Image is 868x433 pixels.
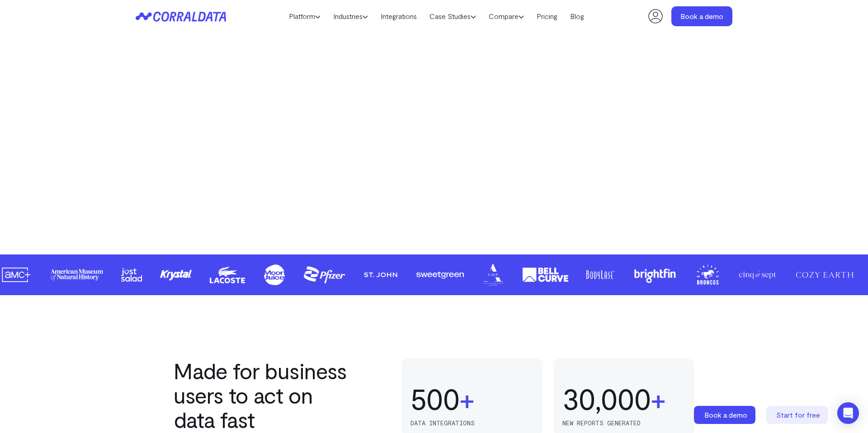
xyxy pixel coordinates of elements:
[694,406,757,424] a: Book a demo
[671,6,732,26] a: Book a demo
[410,419,533,427] p: data integrations
[459,382,474,415] span: +
[562,419,685,427] p: new reports generated
[530,9,564,23] a: Pricing
[562,382,651,415] div: 30,000
[766,406,830,424] a: Start for free
[564,9,590,23] a: Blog
[837,402,859,424] div: Open Intercom Messenger
[327,9,374,23] a: Industries
[776,410,820,419] span: Start for free
[423,9,482,23] a: Case Studies
[410,382,459,415] div: 500
[283,9,327,23] a: Platform
[482,9,530,23] a: Compare
[704,410,747,419] span: Book a demo
[651,382,665,415] span: +
[174,358,353,432] h2: Made for business users to act on data fast
[374,9,423,23] a: Integrations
